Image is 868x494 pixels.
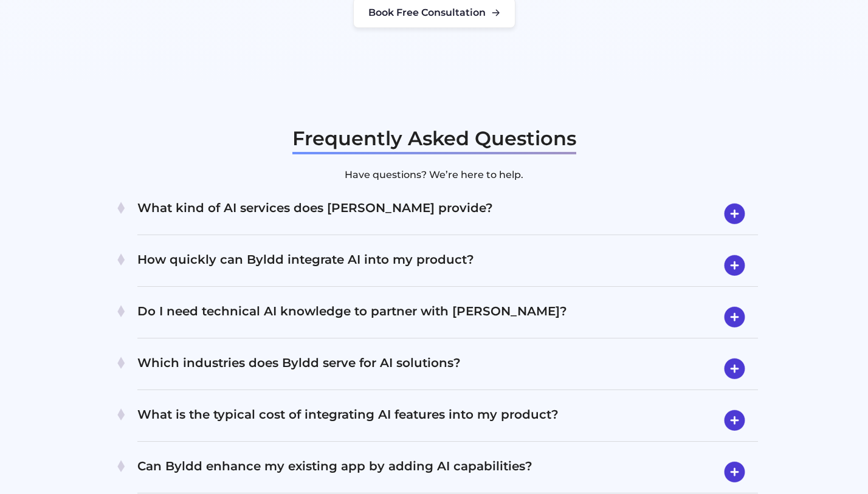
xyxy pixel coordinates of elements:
img: open-icon [719,405,750,436]
img: plus-1 [113,252,129,267]
h4: Do I need technical AI knowledge to partner with [PERSON_NAME]? [137,301,758,333]
h4: Can Byldd enhance my existing app by adding AI capabilities? [137,456,758,488]
img: plus-1 [113,200,129,216]
h4: What kind of AI services does [PERSON_NAME] provide? [137,198,758,230]
img: plus-1 [113,458,129,474]
h2: Frequently Asked Questions [292,125,576,152]
p: Have questions? We’re here to help. [292,162,576,188]
img: plus-1 [113,407,129,422]
h4: What is the typical cost of integrating AI features into my product? [137,405,758,436]
img: plus-1 [113,355,129,371]
img: open-icon [719,198,750,230]
img: open-icon [719,301,750,333]
h4: How quickly can Byldd integrate AI into my product? [137,250,758,281]
img: open-icon [719,456,750,488]
img: open-icon [719,353,750,385]
img: plus-1 [113,303,129,319]
h4: Which industries does Byldd serve for AI solutions? [137,353,758,385]
img: open-icon [719,250,750,281]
